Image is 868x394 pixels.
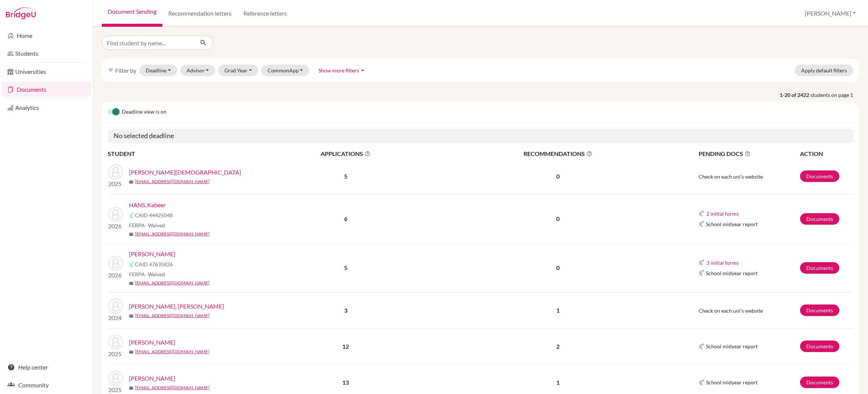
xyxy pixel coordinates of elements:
[435,149,680,158] span: RECOMMENDATIONS
[1,378,91,393] a: Community
[795,65,853,76] button: Apply default filters
[801,6,859,20] button: [PERSON_NAME]
[108,256,123,271] img: CHEN, Xitong
[810,91,859,99] span: students on page 1
[344,264,347,271] b: 5
[800,170,839,182] a: Documents
[344,215,347,222] b: 6
[129,350,133,354] span: mail
[108,207,123,222] img: HANS, Kabeer
[135,348,210,355] a: [EMAIL_ADDRESS][DOMAIN_NAME]
[108,335,123,349] img: DHAR, Shourya
[135,312,210,319] a: [EMAIL_ADDRESS][DOMAIN_NAME]
[1,82,91,97] a: Documents
[435,378,680,387] p: 1
[108,349,123,358] p: 2025
[800,377,839,388] a: Documents
[344,307,347,314] b: 3
[102,36,194,50] input: Find student by name...
[135,211,173,219] span: CAID 44425048
[706,220,758,228] span: School midyear report
[699,307,763,314] span: Check on each uni's website
[129,338,175,347] a: [PERSON_NAME]
[1,100,91,115] a: Analytics
[699,270,705,276] img: Common App logo
[706,342,758,350] span: School midyear report
[699,221,705,227] img: Common App logo
[129,221,165,229] span: FERPA
[699,211,705,216] img: Common App logo
[435,342,680,351] p: 2
[139,65,177,76] button: Deadline
[257,149,435,158] span: APPLICATIONS
[145,271,165,277] span: - Waived
[108,129,853,143] h5: No selected deadline
[129,201,166,209] a: HANS, Kabeer
[800,341,839,352] a: Documents
[108,67,114,73] i: filter_list
[699,343,705,349] img: Common App logo
[122,108,166,117] span: Deadline view is on
[180,65,216,76] button: Advisor
[435,214,680,223] p: 0
[706,209,739,218] button: 2 initial forms
[129,232,133,237] span: mail
[108,299,123,313] img: TANDAN, Neil Vipin
[699,260,705,266] img: Common App logo
[800,305,839,316] a: Documents
[706,269,758,277] span: School midyear report
[129,374,175,383] a: [PERSON_NAME]
[129,270,165,278] span: FERPA
[780,91,810,99] strong: 1-20 of 2422
[135,280,210,286] a: [EMAIL_ADDRESS][DOMAIN_NAME]
[129,250,175,258] a: [PERSON_NAME]
[108,313,123,322] p: 2024
[706,258,739,267] button: 3 initial forms
[145,222,165,228] span: - Waived
[342,379,349,386] b: 13
[135,384,210,391] a: [EMAIL_ADDRESS][DOMAIN_NAME]
[435,306,680,315] p: 1
[1,28,91,43] a: Home
[318,67,359,74] span: Show more filters
[108,371,123,385] img: Sobhani, Krishiv
[129,212,135,218] img: Common App logo
[1,64,91,79] a: Universities
[699,173,763,180] span: Check on each uni's website
[129,314,133,318] span: mail
[706,378,758,386] span: School midyear report
[129,168,241,177] a: [PERSON_NAME][DEMOGRAPHIC_DATA]
[342,343,349,350] b: 12
[261,65,310,76] button: CommonApp
[1,360,91,375] a: Help center
[800,262,839,274] a: Documents
[135,178,210,185] a: [EMAIL_ADDRESS][DOMAIN_NAME]
[344,173,347,180] b: 5
[218,65,258,76] button: Grad Year
[312,65,373,76] button: Show more filtersarrow_drop_up
[108,271,123,280] p: 2026
[699,149,799,158] span: PENDING DOCS
[359,66,366,74] i: arrow_drop_up
[129,281,133,286] span: mail
[108,179,123,188] p: 2025
[115,67,136,74] span: Filter by
[129,302,224,311] a: [PERSON_NAME], [PERSON_NAME]
[6,7,36,19] img: Bridge-U
[135,231,210,237] a: [EMAIL_ADDRESS][DOMAIN_NAME]
[800,149,853,159] th: ACTION
[129,261,135,267] img: Common App logo
[135,260,173,268] span: CAID 47635826
[1,46,91,61] a: Students
[108,222,123,231] p: 2026
[108,165,123,179] img: MALVIYA, Vaishnavi
[800,213,839,225] a: Documents
[129,180,133,184] span: mail
[108,149,256,159] th: STUDENT
[129,386,133,390] span: mail
[699,380,705,385] img: Common App logo
[435,263,680,272] p: 0
[435,172,680,181] p: 0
